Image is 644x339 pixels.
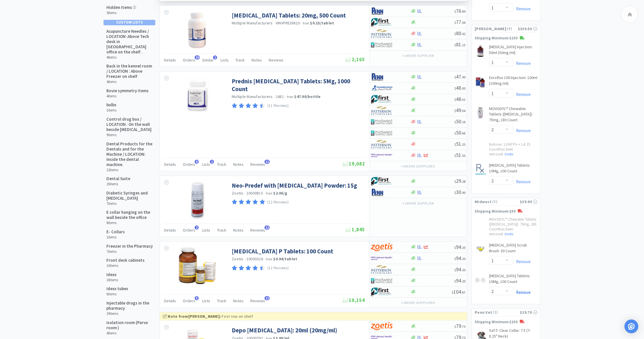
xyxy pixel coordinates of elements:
[461,109,465,113] span: . 04
[232,326,337,334] a: Depo [MEDICAL_DATA]: 20ml (20mg/ml)
[163,313,464,319] div: First row on shelf
[106,102,116,107] h5: bulbs
[371,276,392,285] img: 4dd14cff54a648ac9e977f0c5da9bc2e_5.png
[233,298,244,303] span: Notes
[106,244,153,249] h5: Freezer in the Pharmacy
[106,117,153,132] h5: Control drug box / LOCATION : On the wall beside [MEDICAL_DATA]
[461,279,465,283] span: . 20
[342,160,365,167] span: 19,082
[454,118,465,125] span: 50
[461,290,465,294] span: . 67
[195,55,200,59] span: 10
[371,84,392,93] img: 7915dbd3f8974342a4dc3feb8efc1740_58.png
[371,177,392,186] img: 67d67680309e4a0bb49a5ff0391dcc42_6.png
[287,95,293,99] span: from
[454,9,456,14] span: $
[106,210,153,220] h5: E collar hanging on the wall beside the office
[274,94,275,99] span: ·
[106,292,128,296] h6: 6 items
[454,277,465,284] span: 94
[250,298,265,303] span: Reviews
[371,265,392,274] img: f5e969b455434c6296c6d81ef179fa71_3.png
[106,301,153,311] h5: Injectable drugs in the pharmacy
[506,26,518,32] span: ( 4 )
[217,298,226,303] span: Track
[235,57,245,63] span: Track
[454,279,456,283] span: $
[103,20,155,25] div: Custom Lists
[106,94,149,99] h6: 4 items
[264,296,270,300] span: 12
[106,190,153,201] h5: Diabetic Syringes and [MEDICAL_DATA]
[454,109,456,113] span: $
[106,88,149,93] h5: Bovie symmetry items
[503,232,515,236] a: Undo
[489,242,537,256] a: [MEDICAL_DATA] Scrub Brush: 30 Count
[213,55,217,59] span: 1
[513,290,531,295] a: Remove
[475,244,486,255] img: 1e9d491b99e6404c9f97762aa08cb839_125848.jpeg
[454,179,456,184] span: $
[371,41,392,49] img: 4dd14cff54a648ac9e977f0c5da9bc2e_5.png
[106,320,153,330] h5: Isolation room (Parvo room )
[106,229,125,234] h5: E- Collars
[371,118,392,126] img: 4dd14cff54a648ac9e977f0c5da9bc2e_5.png
[472,142,540,163] div: Nobivac 1-DAPPv + L4: 25 Count has been removed
[267,199,289,205] p: (12 Reviews)
[454,43,456,47] span: $
[269,57,283,63] span: Reviews
[345,56,365,63] span: 2,165
[273,190,287,196] strong: $2.06 / g
[106,29,153,55] h5: Acupuncture Needles / LOCATION :Above Tech desk in [GEOGRAPHIC_DATA] office on the shelf .
[371,151,392,160] img: f6b2451649754179b5b4e0c70c3f7cb0_2.png
[513,179,531,184] a: Remove
[371,254,392,263] img: f6b2451649754179b5b4e0c70c3f7cb0_2.png
[106,5,136,10] h5: Hidden Items
[221,57,229,63] span: Lists
[454,32,456,36] span: $
[202,57,214,63] span: Similar
[520,199,537,205] div: $39.90
[399,199,437,207] button: +1more supplier
[454,73,465,80] span: 47
[106,311,153,316] h6: 29 items
[164,162,176,167] span: Details
[454,97,456,102] span: $
[454,20,456,25] span: $
[168,314,221,319] strong: Note from [PERSON_NAME] :
[301,20,302,26] span: ·
[371,188,392,197] img: e1133ece90fa4a959c5ae41b0808c578_9.png
[454,190,456,195] span: $
[233,228,244,233] span: Notes
[454,107,465,113] span: 49
[461,120,465,124] span: . 16
[371,106,392,115] img: f5e969b455434c6296c6d81ef179fa71_3.png
[454,96,465,102] span: 48
[106,249,153,254] h6: 7 items
[179,77,216,115] img: aa0fa85e6f1648fbb945d8d45e0cdc1a_121189.jpeg
[371,29,392,38] img: f5e969b455434c6296c6d81ef179fa71_3.png
[195,226,199,230] span: 2
[461,190,465,195] span: . 90
[266,191,272,195] span: from
[264,190,265,196] span: ·
[454,268,456,272] span: $
[106,258,145,263] h5: Front desk cabinets
[342,297,365,303] span: 10,154
[461,179,465,184] span: . 28
[472,35,540,41] p: Shipping Minimum: $150
[513,259,531,264] a: Remove
[246,190,263,196] span: 10000815
[267,265,289,271] p: (12 Reviews)
[489,106,537,125] a: MOVODYL™ Chewable Tablets ([MEDICAL_DATA]): 75mg, 180 Count
[454,120,456,124] span: $
[475,76,486,88] img: f90acf191dcb4579b325a923a4514d54_81092.jpeg
[345,226,365,233] span: 1,845
[461,20,465,25] span: . 04
[195,160,199,164] span: 6
[489,163,537,176] a: [MEDICAL_DATA] Tablets: 10Mg, 100 Count
[285,94,286,99] span: ·
[624,319,638,333] div: Open Intercom Messenger
[264,226,270,230] span: 12
[475,274,486,286] img: 323978bde32c44718f7bfaafdddae710_121162.jpg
